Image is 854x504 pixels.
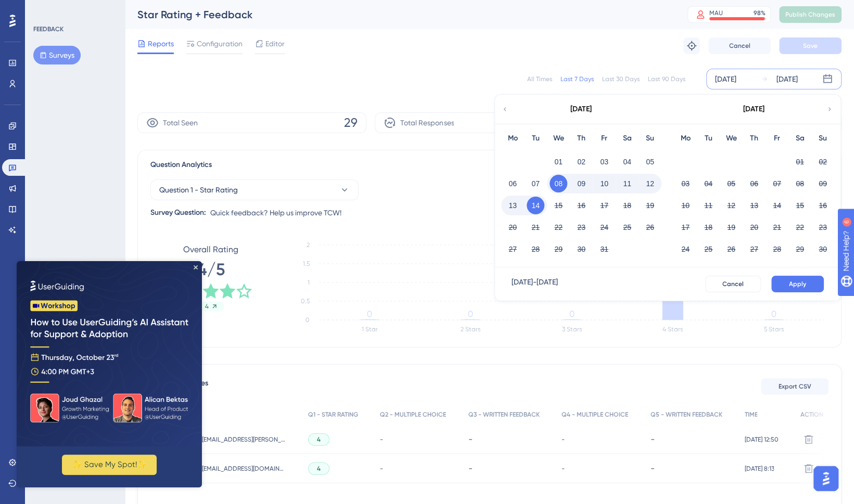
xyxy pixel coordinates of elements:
[699,218,717,236] button: 18
[163,117,198,129] span: Total Seen
[307,241,310,249] tspan: 2
[618,175,636,192] button: 11
[210,206,341,219] span: Quick feedback? Help us improve TCW!
[572,153,590,171] button: 02
[699,240,717,258] button: 25
[768,175,786,192] button: 07
[744,464,774,473] span: [DATE] 8:13
[512,276,558,292] div: [DATE] - [DATE]
[468,463,552,473] div: -
[468,309,473,319] tspan: 0
[362,326,378,333] text: 1 Star
[308,410,358,419] span: Q1 - STAR RATING
[651,463,734,473] div: -
[305,316,310,324] tspan: 0
[743,132,766,145] div: Th
[33,25,63,33] div: FEEDBACK
[729,42,750,50] span: Cancel
[33,46,81,64] button: Surveys
[177,4,181,8] div: Close Preview
[771,309,776,319] tspan: 0
[550,153,567,171] button: 01
[616,132,639,145] div: Sa
[595,218,613,236] button: 24
[744,410,757,419] span: TIME
[791,218,809,236] button: 22
[562,326,582,333] text: 3 Stars
[677,175,694,192] button: 03
[745,240,763,258] button: 27
[501,132,524,145] div: Mo
[618,218,636,236] button: 25
[761,378,828,395] button: Export CSV
[550,175,567,192] button: 08
[639,132,661,145] div: Su
[677,197,694,214] button: 10
[722,240,740,258] button: 26
[768,240,786,258] button: 28
[72,5,75,14] div: 6
[779,382,811,391] span: Export CSV
[572,197,590,214] button: 16
[148,37,174,50] span: Reports
[595,240,613,258] button: 31
[527,218,544,236] button: 21
[317,464,321,473] span: 4
[380,410,446,419] span: Q2 - MULTIPLE CHOICE
[662,326,683,333] text: 4 Stars
[754,9,766,17] div: 98 %
[722,197,740,214] button: 12
[547,132,570,145] div: We
[197,258,225,281] span: 4/5
[800,410,823,419] span: ACTION
[771,276,824,292] button: Apply
[550,218,567,236] button: 22
[764,326,784,333] text: 5 Stars
[527,240,544,258] button: 28
[159,184,238,196] span: Question 1 - Star Rating
[527,197,544,214] button: 14
[811,132,834,145] div: Su
[595,175,613,192] button: 10
[699,197,717,214] button: 11
[745,197,763,214] button: 13
[468,410,540,419] span: Q3 - WRITTEN FEEDBACK
[367,309,372,319] tspan: 0
[803,42,818,50] span: Save
[468,434,552,444] div: -
[641,197,659,214] button: 19
[562,464,565,473] span: -
[303,260,310,267] tspan: 1.5
[461,326,480,333] text: 2 Stars
[504,240,521,258] button: 27
[791,175,809,192] button: 08
[197,37,243,50] span: Configuration
[699,175,717,192] button: 04
[265,37,285,50] span: Editor
[595,197,613,214] button: 17
[560,75,594,83] div: Last 7 Days
[301,298,310,305] tspan: 0.5
[572,218,590,236] button: 23
[779,37,842,54] button: Save
[720,132,743,145] div: We
[641,218,659,236] button: 26
[45,193,140,214] button: ✨ Save My Spot!✨
[768,218,786,236] button: 21
[648,75,685,83] div: Last 90 Days
[677,218,694,236] button: 17
[504,218,521,236] button: 20
[570,103,592,115] div: [DATE]
[766,132,788,145] div: Fr
[550,197,567,214] button: 15
[504,197,521,214] button: 13
[570,132,593,145] div: Th
[705,276,761,292] button: Cancel
[722,175,740,192] button: 05
[785,10,835,19] span: Publish Changes
[380,435,383,444] span: -
[776,73,798,85] div: [DATE]
[317,435,321,444] span: 4
[618,197,636,214] button: 18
